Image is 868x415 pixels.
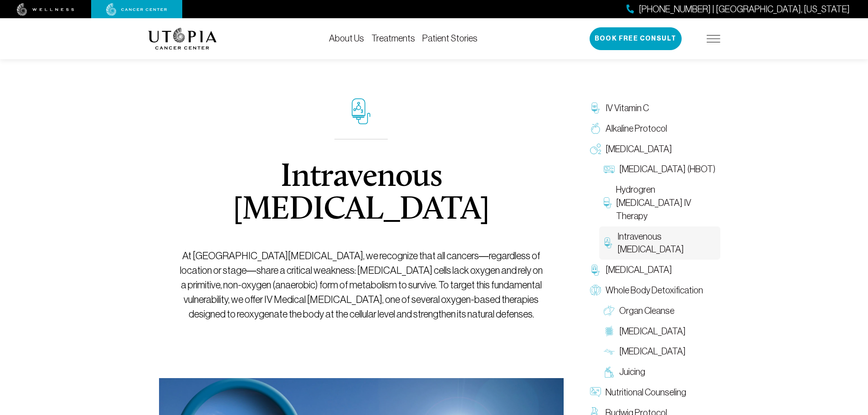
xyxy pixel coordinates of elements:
[586,118,720,139] a: Alkaline Protocol
[586,260,720,280] a: [MEDICAL_DATA]
[180,161,543,227] h1: Intravenous [MEDICAL_DATA]
[604,326,615,337] img: Colon Therapy
[17,3,74,16] img: wellness
[604,305,615,316] img: Organ Cleanse
[619,304,674,318] span: Organ Cleanse
[590,265,601,276] img: Chelation Therapy
[606,284,703,297] span: Whole Body Detoxification
[599,362,720,382] a: Juicing
[619,345,686,358] span: [MEDICAL_DATA]
[604,237,613,248] img: Intravenous Ozone Therapy
[586,98,720,118] a: IV Vitamin C
[604,164,615,175] img: Hyperbaric Oxygen Therapy (HBOT)
[329,33,364,43] a: About Us
[586,280,720,301] a: Whole Body Detoxification
[422,33,478,43] a: Patient Stories
[604,346,615,357] img: Lymphatic Massage
[606,263,672,277] span: [MEDICAL_DATA]
[371,33,415,43] a: Treatments
[590,102,601,113] img: IV Vitamin C
[590,123,601,134] img: Alkaline Protocol
[180,249,543,321] p: At [GEOGRAPHIC_DATA][MEDICAL_DATA], we recognize that all cancers—regardless of location or stage...
[606,386,686,399] span: Nutritional Counseling
[106,3,167,16] img: cancer center
[599,341,720,362] a: [MEDICAL_DATA]
[639,3,850,16] span: [PHONE_NUMBER] | [GEOGRAPHIC_DATA], [US_STATE]
[604,197,611,208] img: Hydrogren Peroxide IV Therapy
[590,143,601,154] img: Oxygen Therapy
[619,325,686,338] span: [MEDICAL_DATA]
[352,98,370,124] img: icon
[599,226,720,260] a: Intravenous [MEDICAL_DATA]
[619,163,715,176] span: [MEDICAL_DATA] (HBOT)
[586,139,720,159] a: [MEDICAL_DATA]
[599,321,720,342] a: [MEDICAL_DATA]
[619,365,645,379] span: Juicing
[599,301,720,321] a: Organ Cleanse
[617,230,715,256] span: Intravenous [MEDICAL_DATA]
[148,28,217,50] img: logo
[627,3,850,16] a: [PHONE_NUMBER] | [GEOGRAPHIC_DATA], [US_STATE]
[606,143,672,156] span: [MEDICAL_DATA]
[590,27,682,50] button: Book Free Consult
[590,387,601,398] img: Nutritional Counseling
[606,122,667,135] span: Alkaline Protocol
[590,285,601,296] img: Whole Body Detoxification
[707,35,720,42] img: icon-hamburger
[606,102,649,115] span: IV Vitamin C
[616,183,716,222] span: Hydrogren [MEDICAL_DATA] IV Therapy
[599,159,720,179] a: [MEDICAL_DATA] (HBOT)
[599,179,720,226] a: Hydrogren [MEDICAL_DATA] IV Therapy
[586,382,720,403] a: Nutritional Counseling
[604,367,615,378] img: Juicing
